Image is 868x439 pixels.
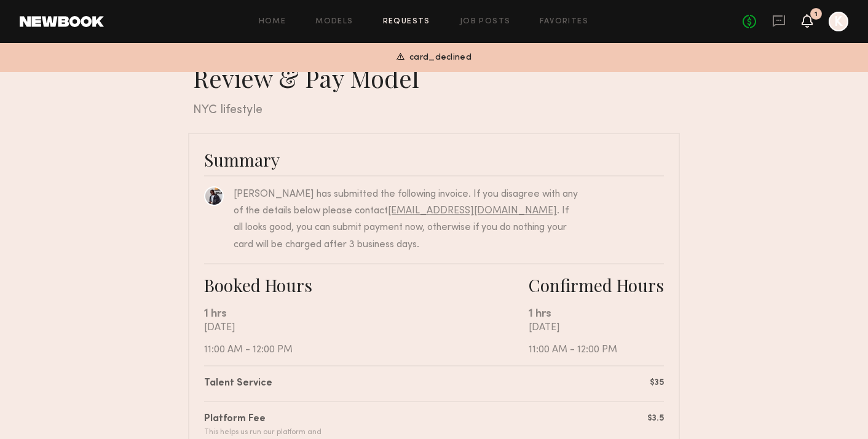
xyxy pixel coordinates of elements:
[540,18,588,26] a: Favorites
[388,206,557,216] a: [EMAIL_ADDRESS][DOMAIN_NAME]
[460,18,511,26] a: Job Posts
[193,103,680,118] div: NYC lifestyle
[409,51,471,65] span: card_declined
[829,12,848,31] a: K
[529,322,664,355] div: [DATE] 11:00 AM - 12:00 PM
[204,376,272,391] div: Talent Service
[204,274,529,296] div: Booked Hours
[204,322,529,355] div: [DATE] 11:00 AM - 12:00 PM
[315,18,353,26] a: Models
[234,186,578,253] div: [PERSON_NAME] has submitted the following invoice. If you disagree with any of the details below ...
[204,412,323,427] div: Platform Fee
[204,306,529,322] div: 1 hrs
[259,18,286,26] a: Home
[815,11,818,18] div: 1
[529,274,664,296] div: Confirmed Hours
[529,306,664,322] div: 1 hrs
[650,376,664,389] div: $35
[383,18,430,26] a: Requests
[647,412,664,425] div: $3.5
[204,149,664,170] div: Summary
[193,63,680,93] div: Review & Pay Model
